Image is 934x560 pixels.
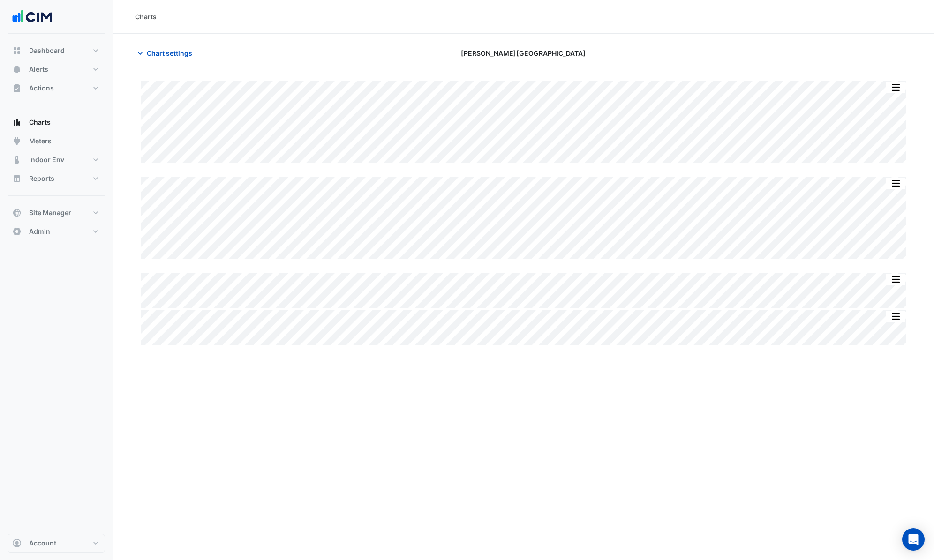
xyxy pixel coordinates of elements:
app-icon: Meters [12,136,22,146]
div: Charts [135,12,157,22]
button: More Options [886,274,905,285]
span: Indoor Env [29,155,64,164]
app-icon: Alerts [12,65,22,74]
span: Dashboard [29,46,65,55]
app-icon: Reports [12,174,22,183]
app-icon: Actions [12,83,22,93]
app-icon: Indoor Env [12,155,22,164]
button: Dashboard [8,41,105,60]
span: Admin [29,227,50,236]
span: Meters [29,136,52,146]
app-icon: Charts [12,118,22,127]
button: Charts [8,113,105,132]
button: Indoor Env [8,150,105,169]
img: Company Logo [11,7,53,26]
app-icon: Admin [12,227,22,236]
span: [PERSON_NAME][GEOGRAPHIC_DATA] [461,48,586,58]
button: Account [8,534,105,553]
button: More Options [886,178,905,189]
span: Chart settings [147,48,192,58]
button: More Options [886,311,905,322]
button: Meters [8,132,105,150]
span: Actions [29,83,54,93]
button: Admin [8,222,105,241]
span: Reports [29,174,54,183]
div: Open Intercom Messenger [902,528,925,551]
span: Alerts [29,65,48,74]
app-icon: Dashboard [12,46,22,55]
span: Account [29,538,56,548]
span: Charts [29,118,51,127]
app-icon: Site Manager [12,208,22,217]
button: Reports [8,169,105,188]
button: Actions [8,79,105,97]
button: Site Manager [8,203,105,222]
button: Alerts [8,60,105,79]
span: Site Manager [29,208,71,217]
button: Chart settings [135,45,198,61]
button: More Options [886,82,905,93]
